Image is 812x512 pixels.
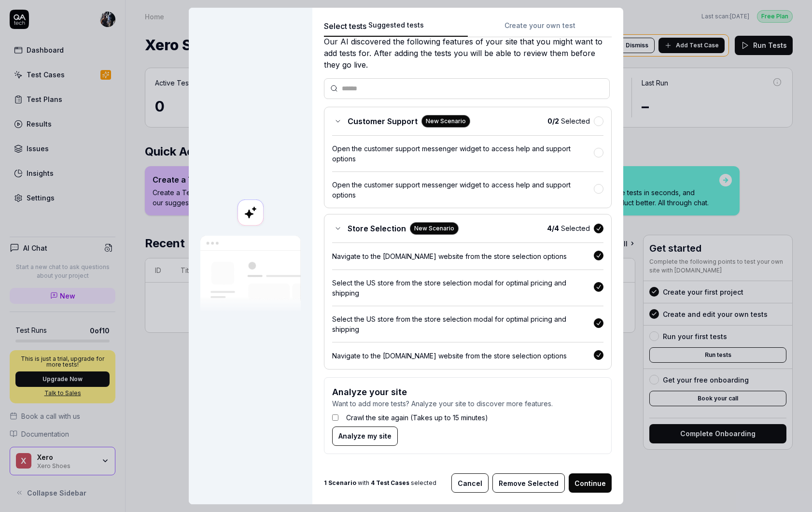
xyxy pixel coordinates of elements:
[547,117,559,125] b: 0 / 2
[371,479,409,486] b: 4 Test Cases
[324,20,468,37] button: Suggested tests
[547,223,590,233] span: Selected
[332,351,594,361] div: Navigate to the [DOMAIN_NAME] website from the store selection options
[348,115,418,127] span: Customer Support
[332,385,603,398] h3: Analyze your site
[468,20,612,37] button: Create your own test
[338,431,392,441] span: Analyze my site
[332,143,594,164] div: Open the customer support messenger widget to access help and support options
[200,236,301,313] img: Our AI scans your site and suggests things to test
[492,473,565,493] button: Remove Selected
[547,116,590,126] span: Selected
[410,222,459,235] div: New Scenario
[569,473,612,493] button: Continue
[348,223,406,234] span: Store Selection
[332,251,594,261] div: Navigate to the [DOMAIN_NAME] website from the store selection options
[346,412,488,423] label: Crawl the site again (Takes up to 15 minutes)
[332,180,594,200] div: Open the customer support messenger widget to access help and support options
[324,479,436,487] span: with selected
[421,115,470,128] div: New Scenario
[324,479,356,486] b: 1 Scenario
[332,278,594,298] div: Select the US store from the store selection modal for optimal pricing and shipping
[324,36,612,71] div: Our AI discovered the following features of your site that you might want to add tests for. After...
[451,473,489,493] button: Cancel
[332,314,594,334] div: Select the US store from the store selection modal for optimal pricing and shipping
[547,224,559,232] b: 4 / 4
[332,398,603,409] p: Want to add more tests? Analyze your site to discover more features.
[332,427,398,446] button: Analyze my site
